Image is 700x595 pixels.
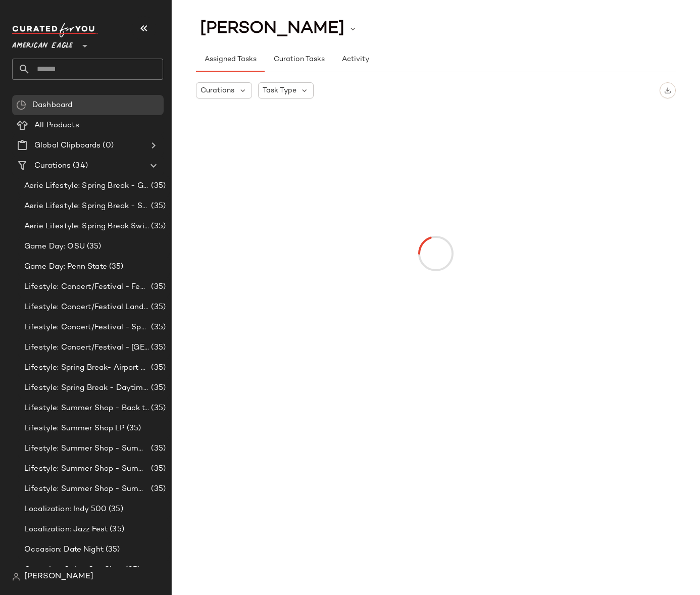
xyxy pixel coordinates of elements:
span: (35) [149,342,166,354]
img: svg%3e [16,100,26,110]
span: Occasion: Going Out Shop [24,564,123,576]
span: Lifestyle: Concert/Festival Landing Page [24,302,149,313]
span: Lifestyle: Summer Shop - Summer Internship [24,463,149,475]
span: (35) [149,180,166,192]
span: Lifestyle: Summer Shop - Summer Study Sessions [24,483,149,495]
img: svg%3e [664,87,671,94]
span: (35) [149,443,166,455]
span: Lifestyle: Summer Shop - Back to School Essentials [24,403,149,414]
span: [PERSON_NAME] [24,571,93,583]
span: (35) [149,403,166,414]
span: Lifestyle: Concert/Festival - [GEOGRAPHIC_DATA] [24,342,149,354]
span: (35) [149,201,166,212]
span: Curations [201,85,234,96]
span: (35) [123,564,140,576]
span: Occasion: Date Night [24,544,104,556]
span: (35) [149,221,166,232]
span: (35) [85,241,102,253]
span: (0) [101,140,113,152]
span: Localization: Jazz Fest [24,524,108,535]
span: Aerie Lifestyle: Spring Break - Sporty [24,201,149,212]
span: Aerie Lifestyle: Spring Break Swimsuits Landing Page [24,221,149,232]
span: Global Clipboards [34,140,101,152]
span: Lifestyle: Summer Shop - Summer Abroad [24,443,149,455]
span: (35) [107,261,124,273]
span: Activity [341,56,369,64]
span: American Eagle [12,34,73,53]
span: Localization: Indy 500 [24,504,107,515]
span: (35) [149,382,166,394]
span: Lifestyle: Concert/Festival - Femme [24,281,149,293]
span: Assigned Tasks [204,56,257,64]
span: Aerie Lifestyle: Spring Break - Girly/Femme [24,180,149,192]
span: Curations [34,160,71,172]
span: Task Type [263,85,296,96]
span: [PERSON_NAME] [200,19,344,38]
img: svg%3e [12,573,20,581]
span: (35) [149,281,166,293]
span: Lifestyle: Concert/Festival - Sporty [24,322,149,333]
span: (35) [149,362,166,374]
span: (35) [149,463,166,475]
span: (35) [104,544,120,556]
span: (35) [107,504,123,515]
span: (35) [108,524,124,535]
span: All Products [34,120,79,131]
span: (35) [149,322,166,333]
span: (35) [149,302,166,313]
img: cfy_white_logo.C9jOOHJF.svg [12,23,98,37]
span: (34) [71,160,88,172]
span: Lifestyle: Spring Break- Airport Style [24,362,149,374]
span: (35) [125,423,141,434]
span: Curation Tasks [273,56,324,64]
span: Lifestyle: Summer Shop LP [24,423,125,434]
span: Lifestyle: Spring Break - Daytime Casual [24,382,149,394]
span: Dashboard [32,100,72,111]
span: Game Day: OSU [24,241,85,253]
span: (35) [149,483,166,495]
span: Game Day: Penn State [24,261,107,273]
